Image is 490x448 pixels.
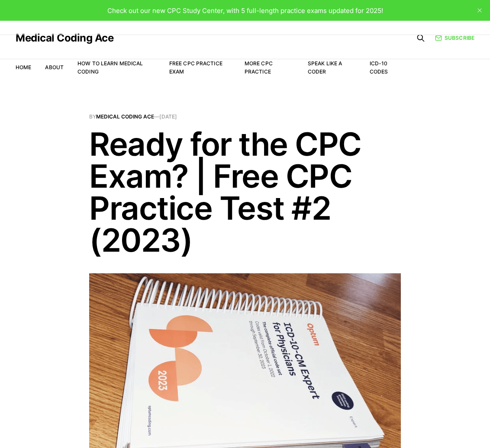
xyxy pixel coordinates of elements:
iframe: portal-trigger [346,406,490,448]
a: Home [16,64,31,70]
a: More CPC Practice [245,60,273,75]
span: Check out our new CPC Study Center, with 5 full-length practice exams updated for 2025! [107,6,383,15]
a: Medical Coding Ace [96,113,154,120]
a: Free CPC Practice Exam [169,60,222,75]
button: close [473,3,487,17]
h1: Ready for the CPC Exam? | Free CPC Practice Test #2 (2023) [89,128,401,256]
a: ICD-10 Codes [370,60,388,75]
a: Medical Coding Ace [16,33,113,43]
a: Speak Like a Coder [308,60,342,75]
span: By — [89,114,401,119]
a: How to Learn Medical Coding [77,60,143,75]
a: About [45,64,64,70]
time: [DATE] [159,113,177,120]
a: Subscribe [435,34,474,42]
